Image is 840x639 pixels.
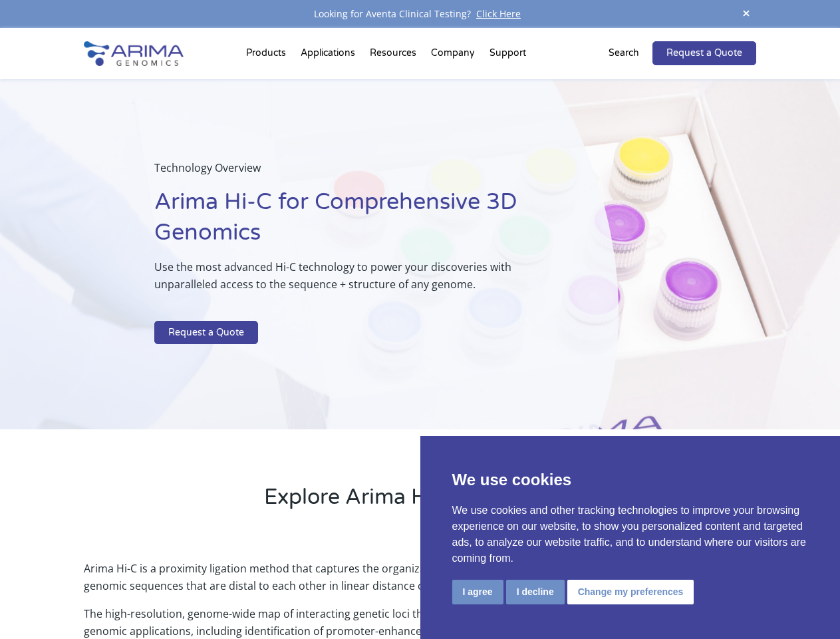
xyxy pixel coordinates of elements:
p: Search [609,45,639,62]
p: Arima Hi-C is a proximity ligation method that captures the organizational structure of chromatin... [84,560,756,605]
a: Request a Quote [154,321,258,345]
img: Arima-Genomics-logo [84,41,184,66]
button: Change my preferences [567,580,694,604]
p: Use the most advanced Hi-C technology to power your discoveries with unparalleled access to the s... [154,258,551,304]
a: Request a Quote [652,41,756,65]
button: I agree [452,580,503,604]
div: Looking for Aventa Clinical Testing? [84,5,756,23]
a: Click Here [471,7,526,20]
p: We use cookies and other tracking technologies to improve your browsing experience on our website... [452,503,809,566]
h1: Arima Hi-C for Comprehensive 3D Genomics [154,187,551,258]
h2: Explore Arima Hi-C Technology [84,483,756,523]
p: Technology Overview [154,159,551,187]
p: We use cookies [452,468,809,492]
button: I decline [506,580,565,604]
